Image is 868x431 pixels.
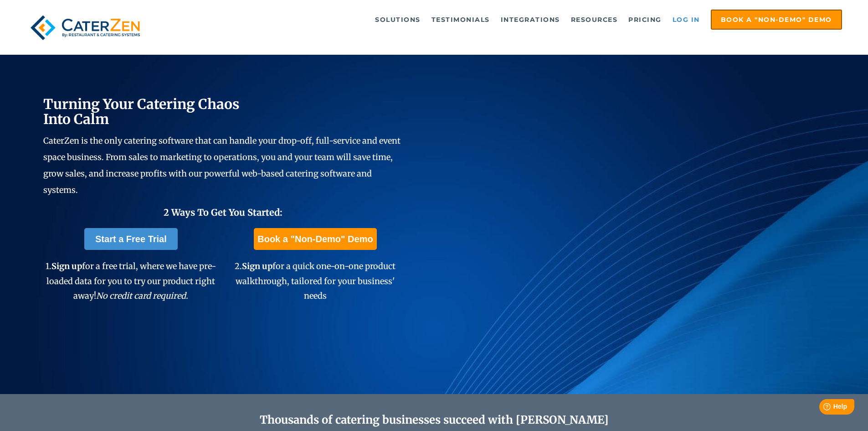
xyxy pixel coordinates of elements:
a: Solutions [370,10,425,29]
a: Integrations [496,10,565,29]
a: Testimonials [427,10,494,29]
a: Log in [668,10,704,29]
div: Navigation Menu [165,10,842,30]
span: CaterZen is the only catering software that can handle your drop-off, full-service and event spac... [43,135,401,195]
h2: Thousands of catering businesses succeed with [PERSON_NAME] [87,414,781,427]
iframe: Help widget launcher [787,395,858,421]
img: caterzen [26,10,144,46]
a: Book a "Non-Demo" Demo [711,10,842,30]
span: Sign up [51,261,82,271]
a: Pricing [624,10,666,29]
span: 2 Ways To Get You Started: [164,207,282,218]
em: No credit card required. [96,291,188,301]
span: 2. for a quick one-on-one product walkthrough, tailored for your business' needs [235,261,395,301]
a: Book a "Non-Demo" Demo [254,228,376,250]
span: Turning Your Catering Chaos Into Calm [43,95,240,128]
span: Sign up [242,261,272,271]
a: Resources [566,10,622,29]
span: 1. for a free trial, where we have pre-loaded data for you to try our product right away! [46,261,216,301]
a: Start a Free Trial [84,228,178,250]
